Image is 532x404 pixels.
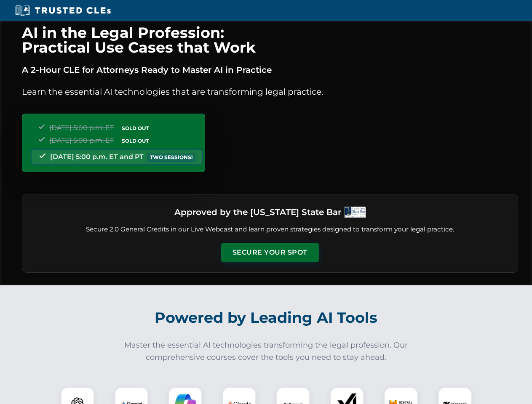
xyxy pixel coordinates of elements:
[33,303,500,332] h2: Powered by Leading AI Tools
[22,63,518,77] p: A 2-Hour CLE for Attorneys Ready to Master AI in Practice
[32,225,508,234] p: Secure 2.0 General Credits in our Live Webcast and learn proven strategies designed to transform ...
[49,136,114,144] span: [DATE] 5:00 p.m. ET
[221,243,319,262] button: Secure Your Spot
[22,25,518,55] h1: AI in the Legal Profession: Practical Use Cases that Work
[119,136,152,145] span: SOLD OUT
[345,207,366,218] img: Logo
[119,339,414,364] p: Master the essential AI technologies transforming the legal profession. Our comprehensive courses...
[174,205,341,220] h3: Approved by the [US_STATE] State Bar
[13,4,113,17] img: Trusted CLEs
[119,124,152,133] span: SOLD OUT
[22,85,518,98] p: Learn the essential AI technologies that are transforming legal practice.
[49,124,114,132] span: [DATE] 5:00 p.m. ET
